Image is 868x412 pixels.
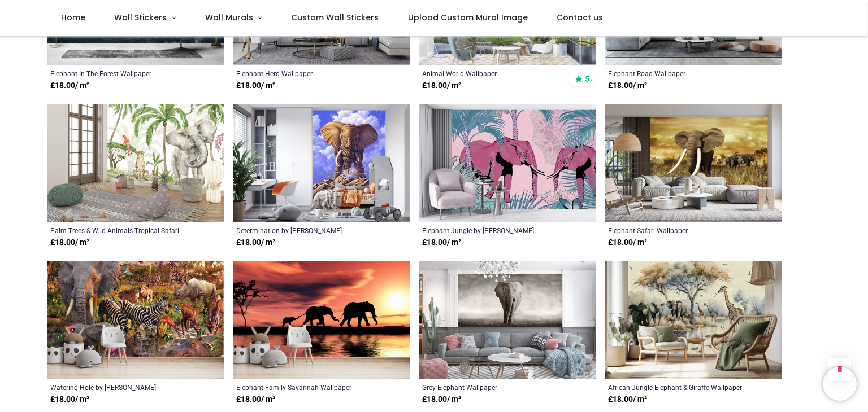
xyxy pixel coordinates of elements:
a: African Jungle Elephant & Giraffe Wallpaper [608,383,744,392]
strong: £ 18.00 / m² [50,394,89,405]
iframe: Brevo live chat [823,367,857,401]
span: Contact us [557,12,603,23]
img: Elephant Family Savannah Wall Mural Wallpaper [233,261,410,379]
strong: £ 18.00 / m² [236,394,275,405]
img: Watering Hole Wall Mural by David Penfound [47,261,224,379]
strong: £ 18.00 / m² [422,394,461,405]
span: Wall Stickers [114,12,167,23]
img: African Jungle Elephant & Giraffe Wall Mural Wallpaper [605,261,782,379]
img: Elephant Jungle Wall Mural by Andrea Haase [419,104,596,222]
strong: £ 18.00 / m² [422,237,461,248]
strong: £ 18.00 / m² [236,237,275,248]
strong: £ 18.00 / m² [608,394,647,405]
a: Elephant In The Forest Wallpaper [50,69,186,78]
span: Wall Murals [205,12,253,23]
a: Animal World Wallpaper [422,69,558,78]
strong: £ 18.00 / m² [608,237,647,248]
a: Watering Hole by [PERSON_NAME] [50,383,186,392]
span: Home [61,12,85,23]
a: Elephant Family Savannah Wallpaper [236,383,372,392]
img: Palm Trees & Wild Animals Tropical Safari Wall Mural [47,104,224,222]
strong: £ 18.00 / m² [608,80,647,91]
span: Upload Custom Mural Image [408,12,528,23]
img: Grey Elephant Wall Mural Wallpaper [419,261,596,379]
strong: £ 18.00 / m² [236,80,275,91]
strong: £ 18.00 / m² [422,80,461,91]
a: Palm Trees & Wild Animals Tropical Safari [50,226,186,235]
a: Elephant Jungle by [PERSON_NAME] [422,226,558,235]
img: Determination Wall Mural by Jerry Lofaro [233,104,410,222]
a: Elephant Safari Wallpaper [608,226,744,235]
a: Grey Elephant Wallpaper [422,383,558,392]
a: Elephant Road Wallpaper [608,69,744,78]
strong: £ 18.00 / m² [50,80,89,91]
span: 5 [585,74,589,84]
img: Elephant Safari Wall Mural Wallpaper - Mod4 [605,104,782,222]
a: Determination by [PERSON_NAME] [236,226,372,235]
span: Custom Wall Stickers [291,12,379,23]
a: Elephant Herd Wallpaper [236,69,372,78]
strong: £ 18.00 / m² [50,237,89,248]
